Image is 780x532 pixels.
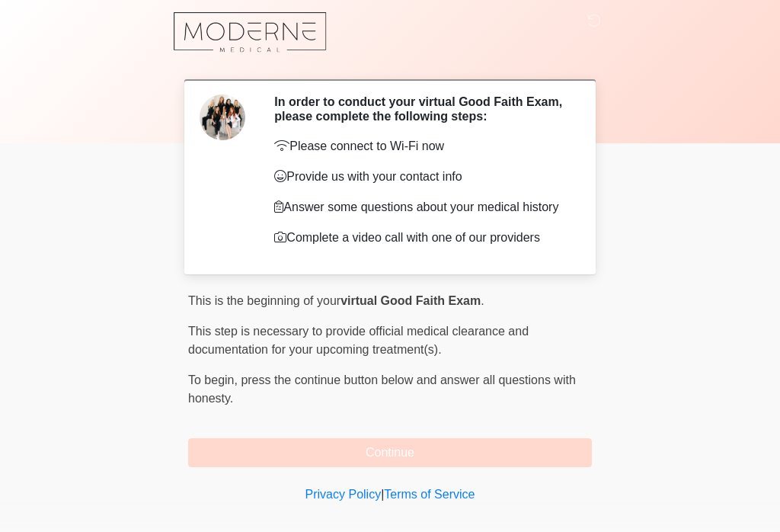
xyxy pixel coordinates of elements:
[188,373,241,386] span: To begin,
[274,137,569,155] p: Please connect to Wi-Fi now
[274,95,569,123] h2: In order to conduct your virtual Good Faith Exam, please complete the following steps:
[481,294,484,307] span: .
[340,294,481,307] strong: virtual Good Faith Exam
[305,488,382,501] a: Privacy Policy
[188,325,529,356] span: This step is necessary to provide official medical clearance and documentation for your upcoming ...
[188,373,576,405] span: press the continue button below and answer all questions with honesty.
[188,438,592,467] button: Continue
[274,198,569,216] p: Answer some questions about your medical history
[200,95,245,140] img: Agent Avatar
[173,11,328,53] img: Moderne Medical Aesthetics Logo
[381,488,384,501] a: |
[274,168,569,186] p: Provide us with your contact info
[384,488,475,501] a: Terms of Service
[274,229,569,247] p: Complete a video call with one of our providers
[188,294,340,307] span: This is the beginning of your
